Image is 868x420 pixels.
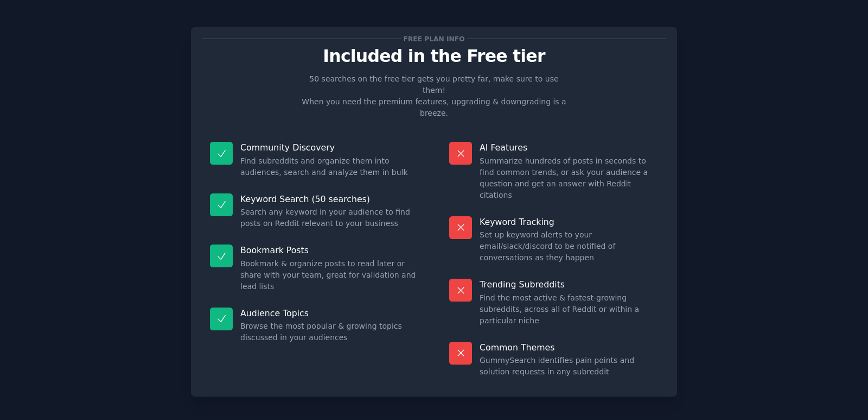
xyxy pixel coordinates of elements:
[240,193,419,205] p: Keyword Search (50 searches)
[480,292,658,327] dd: Find the most active & fastest-growing subreddits, across all of Reddit or within a particular niche
[240,245,419,256] p: Bookmark Posts
[480,216,658,228] p: Keyword Tracking
[202,47,666,66] p: Included in the Free tier
[297,73,571,119] p: 50 searches on the free tier gets you pretty far, make sure to use them! When you need the premiu...
[240,321,419,343] dd: Browse the most popular & growing topics discussed in your audiences
[240,308,419,319] p: Audience Topics
[240,206,419,229] dd: Search any keyword in your audience to find posts on Reddit relevant to your business
[480,229,658,264] dd: Set up keyword alerts to your email/slack/discord to be notified of conversations as they happen
[480,279,658,290] p: Trending Subreddits
[480,155,658,201] dd: Summarize hundreds of posts in seconds to find common trends, or ask your audience a question and...
[480,342,658,353] p: Common Themes
[240,142,419,153] p: Community Discovery
[240,155,419,178] dd: Find subreddits and organize them into audiences, search and analyze them in bulk
[240,258,419,292] dd: Bookmark & organize posts to read later or share with your team, great for validation and lead lists
[480,355,658,378] dd: GummySearch identifies pain points and solution requests in any subreddit
[480,142,658,153] p: AI Features
[401,33,467,45] span: Free plan info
